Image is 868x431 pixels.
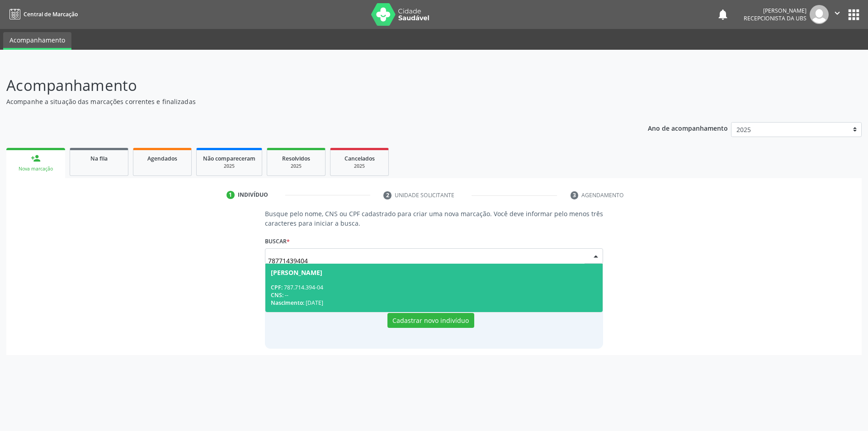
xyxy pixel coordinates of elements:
div: 787.714.394-04 [271,284,598,291]
div: 2025 [274,163,319,170]
button: Cadastrar novo indivíduo [387,313,474,328]
button: apps [846,7,862,23]
div: 2025 [337,163,382,170]
span: Recepcionista da UBS [744,14,807,22]
p: Acompanhamento [6,74,605,97]
span: Central de Marcação [24,10,78,18]
p: Ano de acompanhamento [648,122,728,133]
div: 1 [226,191,235,199]
p: Busque pelo nome, CNS ou CPF cadastrado para criar uma nova marcação. Você deve informar pelo men... [265,209,604,228]
span: Agendados [147,155,177,162]
a: Central de Marcação [6,7,78,22]
div: [PERSON_NAME] [271,269,322,276]
div: [PERSON_NAME] [744,7,807,14]
div: Nova marcação [13,166,59,172]
span: CPF: [271,284,283,291]
span: Cancelados [344,155,375,162]
span: CNS: [271,291,283,299]
div: -- [271,291,598,299]
button:  [829,5,846,24]
span: Na fila [90,155,108,162]
input: Busque por nome, CNS ou CPF [268,251,585,270]
img: img [810,5,829,24]
div: person_add [31,153,41,163]
div: 2025 [203,163,255,170]
span: Nascimento: [271,299,304,307]
span: Não compareceram [203,155,255,162]
div: Indivíduo [238,191,268,199]
p: Acompanhe a situação das marcações correntes e finalizadas [6,97,605,106]
label: Buscar [265,234,290,248]
a: Acompanhamento [3,32,71,50]
div: [DATE] [271,299,598,307]
span: Resolvidos [282,155,310,162]
i:  [832,8,842,18]
button: notifications [717,8,729,21]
